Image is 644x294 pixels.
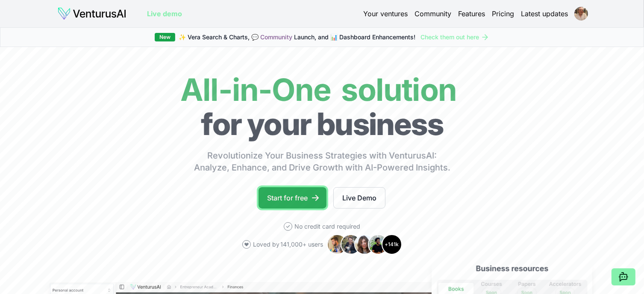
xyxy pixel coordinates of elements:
[521,9,568,19] a: Latest updates
[459,9,485,19] a: Features
[147,9,182,19] a: Live demo
[333,187,385,209] a: Live Demo
[327,234,347,255] img: Avatar 1
[574,7,588,21] img: ACg8ocKMfQbvAnRPwd6-TTDhsRa5a-IoMfcjqHNkAohuHeVCISKZnDhbrg=s96-c
[354,234,375,255] img: Avatar 3
[259,187,326,209] a: Start for free
[364,9,408,19] a: Your ventures
[179,33,415,41] span: ✨ Vera Search & Charts, 💬 Launch, and 📊 Dashboard Enhancements!
[155,33,175,41] div: New
[341,234,361,255] img: Avatar 2
[260,33,292,41] a: Community
[415,9,452,19] a: Community
[492,9,515,19] a: Pricing
[421,33,489,41] a: Check them out here
[57,7,126,21] img: logo
[368,234,388,255] img: Avatar 4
